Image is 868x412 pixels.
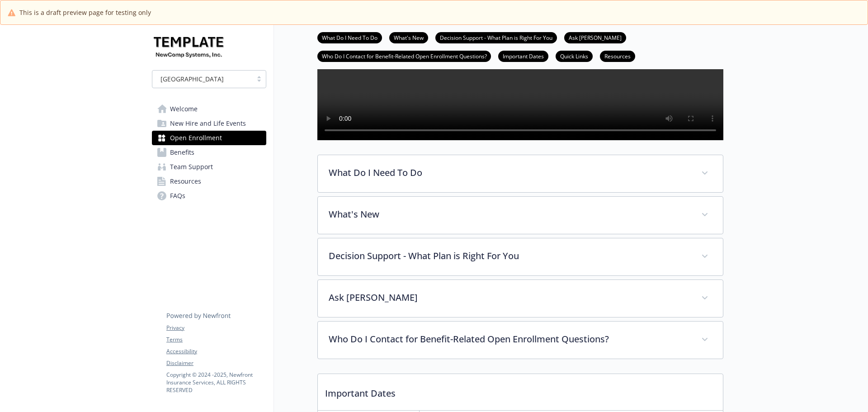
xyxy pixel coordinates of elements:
[329,208,690,221] p: What's New
[170,174,201,189] span: Resources
[166,336,266,344] a: Terms
[170,189,185,203] span: FAQs
[170,102,198,116] span: Welcome
[166,324,266,332] a: Privacy
[170,116,246,131] span: New Hire and Life Events
[160,74,224,84] span: [GEOGRAPHIC_DATA]
[318,280,723,317] div: Ask [PERSON_NAME]
[329,166,690,180] p: What Do I Need To Do
[19,8,151,17] span: This is a draft preview page for testing only
[152,102,266,116] a: Welcome
[318,238,723,275] div: Decision Support - What Plan is Right For You
[498,52,548,60] a: Important Dates
[170,160,213,174] span: Team Support
[152,116,266,131] a: New Hire and Life Events
[329,249,690,263] p: Decision Support - What Plan is Right For You
[435,33,557,42] a: Decision Support - What Plan is Right For You
[317,33,382,42] a: What Do I Need To Do
[318,322,723,359] div: Who Do I Contact for Benefit-Related Open Enrollment Questions?
[329,291,690,304] p: Ask [PERSON_NAME]
[389,33,428,42] a: What's New
[152,189,266,203] a: FAQs
[564,33,626,42] a: Ask [PERSON_NAME]
[157,74,248,84] span: [GEOGRAPHIC_DATA]
[317,52,491,60] a: Who Do I Contact for Benefit-Related Open Enrollment Questions?
[152,174,266,189] a: Resources
[170,145,194,160] span: Benefits
[556,52,593,60] a: Quick Links
[166,359,266,367] a: Disclaimer
[166,371,266,394] p: Copyright © 2024 - 2025 , Newfront Insurance Services, ALL RIGHTS RESERVED
[152,131,266,145] a: Open Enrollment
[152,160,266,174] a: Team Support
[170,131,222,145] span: Open Enrollment
[318,155,723,192] div: What Do I Need To Do
[166,347,266,355] a: Accessibility
[318,374,723,407] p: Important Dates
[600,52,635,60] a: Resources
[329,332,690,346] p: Who Do I Contact for Benefit-Related Open Enrollment Questions?
[152,145,266,160] a: Benefits
[318,197,723,234] div: What's New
